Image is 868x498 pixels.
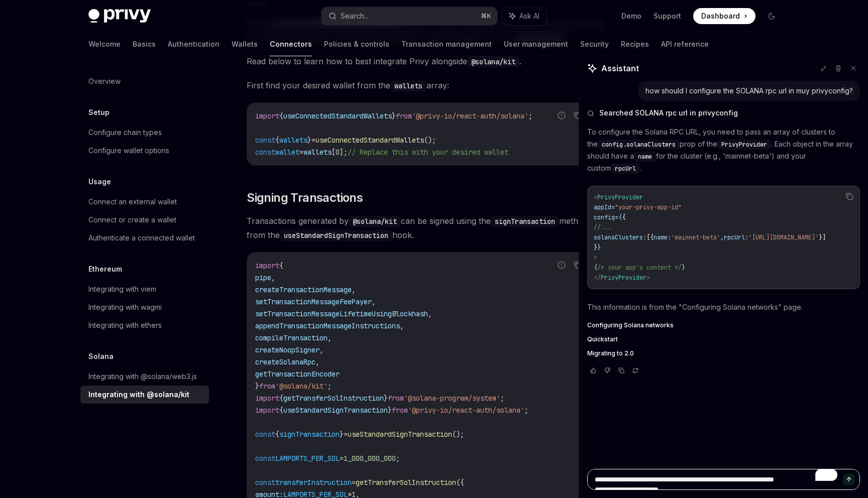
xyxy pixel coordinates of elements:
span: pipe [255,273,271,282]
button: Report incorrect code [555,259,568,272]
span: '@privy-io/react-auth/solana' [412,111,528,120]
span: Read below to learn how to best integrate Privy alongside . [247,54,609,68]
span: Signing Transactions [247,190,363,206]
span: = [352,478,356,487]
span: = [611,203,615,211]
span: Migrating to 2.0 [587,349,634,357]
span: setTransactionMessageLifetimeUsingBlockhash [255,309,428,318]
span: , [271,273,275,282]
span: { [275,136,279,145]
a: Basics [133,32,156,56]
h5: Usage [88,176,111,188]
h5: Setup [88,106,110,118]
span: ; [528,111,532,120]
span: 'mainnet-beta' [671,233,720,241]
span: 0 [336,148,340,157]
span: } [392,111,396,120]
a: Integrating with viem [80,280,209,298]
a: Integrating with @solana/web3.js [80,367,209,386]
button: Searched SOLANA rpc url in privyconfig [587,108,860,118]
span: compileTransaction [255,333,328,342]
h5: Solana [88,350,114,362]
span: ; [524,406,528,415]
button: Send message [843,473,855,485]
span: [ [332,148,336,157]
span: useConnectedStandardWallets [283,111,392,120]
div: Integrating with viem [88,283,156,295]
code: wallets [390,80,426,91]
span: { [618,213,622,221]
span: PrivyProvider [597,193,643,201]
a: Configure chain types [80,123,209,142]
span: config.solanaClusters [602,141,676,149]
a: Connect or create a wallet [80,211,209,229]
span: rpcUrl [615,165,636,173]
div: Overview [88,75,121,87]
span: , [352,285,356,294]
span: { [279,406,283,415]
span: } [384,394,388,403]
span: signTransaction [279,430,340,439]
textarea: To enrich screen reader interactions, please activate Accessibility in Grammarly extension settings [587,469,860,490]
div: Configure wallet options [88,145,169,157]
span: , [720,233,724,241]
span: transferInstruction [275,478,352,487]
span: solanaClusters: [594,233,646,241]
a: Welcome [88,32,121,56]
span: createSolanaRpc [255,357,315,366]
span: '[URL][DOMAIN_NAME]' [748,233,819,241]
span: from [388,394,404,403]
div: Connect an external wallet [88,196,177,208]
a: Security [580,32,609,56]
span: > [594,254,597,262]
span: } [307,136,311,145]
span: import [255,111,279,120]
a: Integrating with wagmi [80,298,209,316]
div: how should I configure the SOLANA rpc url in muy privyconfig? [645,86,853,96]
span: ; [500,394,504,403]
span: Ask AI [519,11,539,21]
a: Connectors [270,32,312,56]
div: Integrating with @solana/kit [88,389,189,401]
a: Migrating to 2.0 [587,349,860,357]
span: from [259,382,275,391]
span: } [682,264,685,272]
button: Report incorrect code [555,109,568,122]
span: '@solana-program/system' [404,394,500,403]
span: const [255,454,275,463]
span: } [597,243,601,252]
a: API reference [661,32,709,56]
span: wallets [303,148,332,157]
button: Toggle dark mode [764,8,780,24]
span: = [340,454,344,463]
span: PrivyProvider [721,141,767,149]
span: (); [452,430,464,439]
div: Integrating with @solana/web3.js [88,370,197,383]
span: First find your desired wallet from the array: [247,78,609,92]
span: from [396,111,412,120]
span: /* your app's content */ [597,264,682,272]
span: Transactions generated by can be signed using the method from the hook. [247,214,609,242]
span: import [255,394,279,403]
span: // Replace this with your desired wallet [348,148,508,157]
span: //... [594,223,611,231]
span: const [255,478,275,487]
span: ; [396,454,400,463]
span: PrivyProvider [601,274,646,282]
span: Configuring Solana networks [587,321,674,329]
span: , [372,297,376,306]
code: @solana/kit [467,56,519,67]
span: = [615,213,618,221]
span: useConnectedStandardWallets [315,136,424,145]
span: createTransactionMessage [255,285,352,294]
span: { [594,264,597,272]
span: getTransferSolInstruction [283,394,384,403]
span: , [319,345,323,354]
code: useStandardSignTransaction [280,230,392,241]
a: Support [654,11,681,21]
span: LAMPORTS_PER_SOL [275,454,340,463]
span: '@privy-io/react-auth/solana' [408,406,524,415]
span: wallets [279,136,307,145]
a: Authenticate a connected wallet [80,229,209,247]
div: Authenticate a connected wallet [88,232,195,244]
